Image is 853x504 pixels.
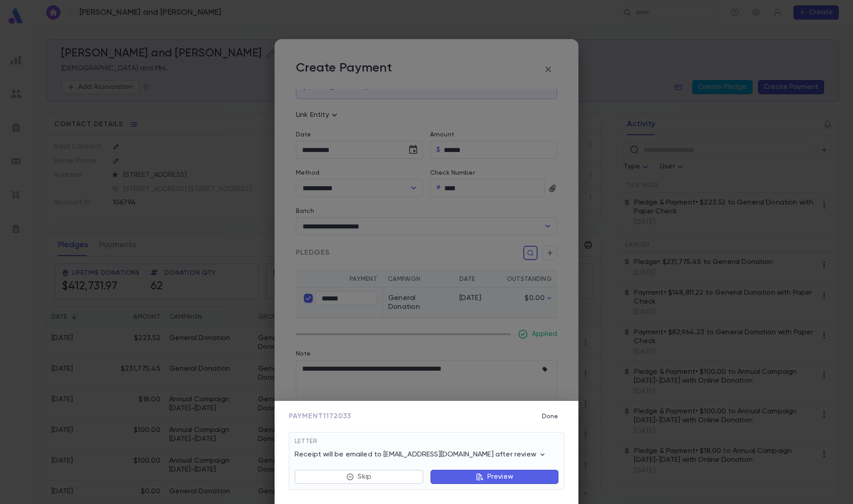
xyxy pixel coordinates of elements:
[295,438,558,450] div: Letter
[358,472,371,481] p: Skip
[430,470,558,484] button: Preview
[487,472,513,481] p: Preview
[295,470,423,484] button: Skip
[536,408,564,425] button: Done
[289,412,351,421] span: Payment 1172033
[295,450,547,459] p: Receipt will be emailed to [EMAIL_ADDRESS][DOMAIN_NAME] after review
